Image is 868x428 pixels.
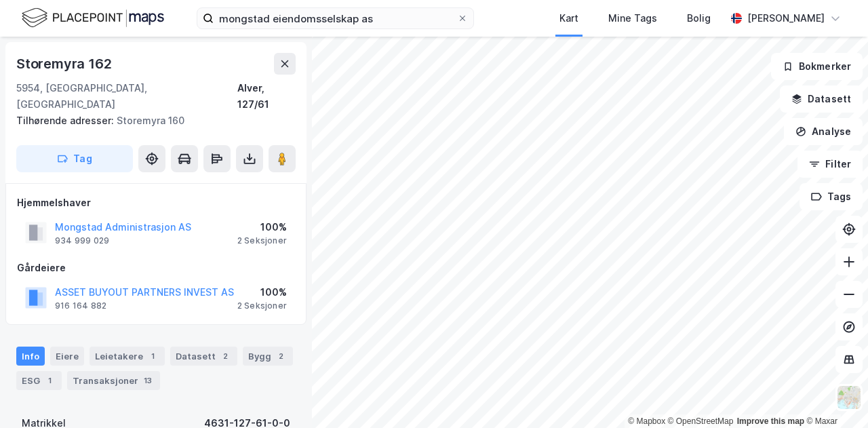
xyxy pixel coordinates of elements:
[784,118,863,145] button: Analyse
[141,374,155,387] div: 13
[237,284,287,300] div: 100%
[16,347,45,366] div: Info
[214,8,457,28] input: Søk på adresse, matrikkel, gårdeiere, leietakere eller personer
[90,347,165,366] div: Leietakere
[243,347,293,366] div: Bygg
[55,300,106,311] div: 916 164 882
[608,10,657,26] div: Mine Tags
[146,349,159,363] div: 1
[274,349,288,363] div: 2
[218,349,232,363] div: 2
[668,416,734,426] a: OpenStreetMap
[17,260,295,276] div: Gårdeiere
[67,371,160,390] div: Transaksjoner
[55,235,109,246] div: 934 999 029
[50,347,84,366] div: Eiere
[16,53,114,75] div: Storemyra 162
[16,113,285,129] div: Storemyra 160
[747,10,825,26] div: [PERSON_NAME]
[771,53,863,80] button: Bokmerker
[797,151,863,178] button: Filter
[559,10,578,26] div: Kart
[43,374,56,387] div: 1
[237,219,287,235] div: 100%
[237,300,287,311] div: 2 Seksjoner
[687,10,711,26] div: Bolig
[800,363,868,428] iframe: Chat Widget
[16,115,117,126] span: Tilhørende adresser:
[628,416,665,426] a: Mapbox
[737,416,804,426] a: Improve this map
[16,145,133,172] button: Tag
[17,195,295,211] div: Hjemmelshaver
[800,183,863,210] button: Tags
[170,347,237,366] div: Datasett
[237,235,287,246] div: 2 Seksjoner
[780,85,863,113] button: Datasett
[16,80,237,113] div: 5954, [GEOGRAPHIC_DATA], [GEOGRAPHIC_DATA]
[16,371,62,390] div: ESG
[22,6,164,30] img: logo.f888ab2527a4732fd821a326f86c7f29.svg
[237,80,296,113] div: Alver, 127/61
